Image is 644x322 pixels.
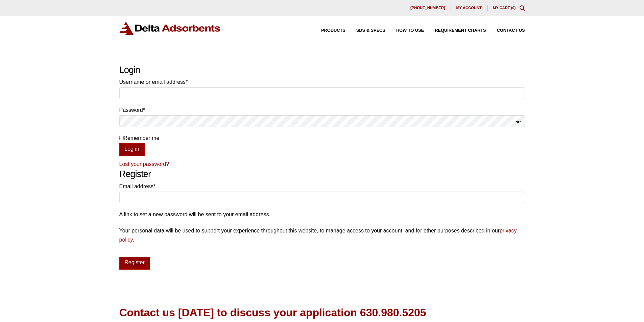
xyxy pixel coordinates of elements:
p: A link to set a new password will be sent to your email address. [119,210,525,219]
label: Username or email address [119,77,525,86]
p: Your personal data will be used to support your experience throughout this website, to manage acc... [119,226,525,244]
a: How to Use [385,28,424,33]
a: Products [310,28,345,33]
span: My account [456,6,482,10]
a: My Cart (0) [493,6,516,10]
a: Requirement Charts [424,28,486,33]
h2: Register [119,169,525,180]
div: Contact us [DATE] to discuss your application 630.980.5205 [119,305,426,320]
span: SDS & SPECS [356,28,385,33]
input: Remember me [119,136,124,140]
a: My account [451,5,487,11]
span: [PHONE_NUMBER] [410,6,445,10]
h2: Login [119,65,525,76]
a: privacy policy [119,228,517,243]
button: Show password [516,118,521,127]
label: Password [119,105,525,115]
a: [PHONE_NUMBER] [405,5,451,11]
a: Lost your password? [119,161,169,167]
span: Contact Us [497,28,525,33]
label: Email address [119,182,525,191]
span: Requirement Charts [435,28,486,33]
a: Contact Us [486,28,525,33]
div: Toggle Modal Content [520,5,525,11]
span: Remember me [124,135,160,141]
button: Log in [119,143,145,156]
img: Delta Adsorbents [119,22,221,35]
span: How to Use [396,28,424,33]
span: 0 [512,6,514,10]
span: Products [321,28,345,33]
a: SDS & SPECS [345,28,385,33]
button: Register [119,257,150,270]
